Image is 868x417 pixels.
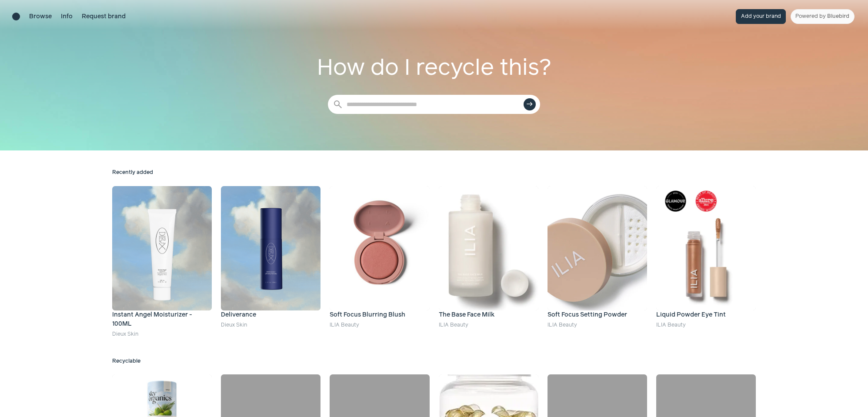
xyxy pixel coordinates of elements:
h4: Instant Angel Moisturizer - 100ML [112,310,212,329]
button: east [524,98,536,110]
a: The Base Face Milk The Base Face Milk [439,186,538,320]
img: Liquid Powder Eye Tint [656,186,756,310]
a: Brand directory home [12,13,20,20]
span: Bluebird [827,13,849,19]
a: ILIA Beauty [548,322,577,328]
a: Info [61,12,73,21]
h2: Recently added [112,169,756,177]
h2: Recyclable [112,357,756,365]
a: Dieux Skin [221,322,247,328]
a: Dieux Skin [112,331,138,337]
a: ILIA Beauty [439,322,468,328]
img: The Base Face Milk [439,186,538,310]
span: east [526,101,533,108]
a: ILIA Beauty [330,322,359,328]
img: Instant Angel Moisturizer - 100ML [112,186,212,310]
a: Browse [29,12,52,21]
a: Instant Angel Moisturizer - 100ML Instant Angel Moisturizer - 100ML [112,186,212,329]
h1: How do I recycle this? [316,51,552,86]
h4: Soft Focus Setting Powder [548,310,647,320]
h4: Soft Focus Blurring Blush [330,310,429,320]
a: Request brand [82,12,126,21]
img: Deliverance [221,186,320,310]
h4: Deliverance [221,310,320,320]
a: Soft Focus Blurring Blush Soft Focus Blurring Blush [330,186,429,320]
img: Soft Focus Blurring Blush [330,186,429,310]
img: Soft Focus Setting Powder [548,186,647,310]
span: search [333,99,343,110]
a: Powered by Bluebird [791,9,855,24]
h4: The Base Face Milk [439,310,538,320]
a: Deliverance Deliverance [221,186,320,320]
a: Liquid Powder Eye Tint Liquid Powder Eye Tint [656,186,756,320]
button: Add your brand [736,9,786,24]
h4: Liquid Powder Eye Tint [656,310,756,320]
a: Soft Focus Setting Powder Soft Focus Setting Powder [548,186,647,320]
a: ILIA Beauty [656,322,686,328]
